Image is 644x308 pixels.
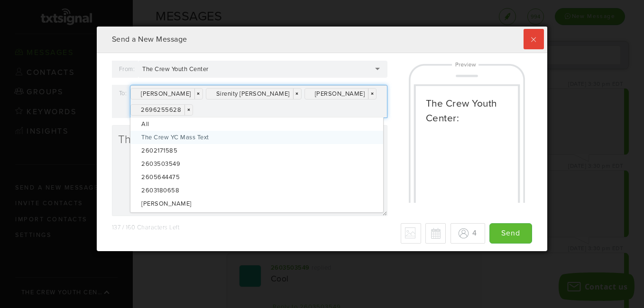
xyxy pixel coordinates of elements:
[130,118,383,131] div: All
[206,88,302,100] div: Sirenity [PERSON_NAME]
[130,157,383,171] div: 2603503549
[119,63,135,76] label: From:
[304,88,377,100] div: [PERSON_NAME]
[112,35,187,44] span: Send a New Message
[489,223,532,244] input: Send
[142,65,220,73] div: The Crew Youth Center
[130,131,383,144] div: The Crew YC Mass Text
[130,88,203,100] div: [PERSON_NAME]
[130,197,383,210] div: [PERSON_NAME]
[293,89,301,99] a: ×
[130,104,193,116] div: 2696255628
[130,184,383,197] div: 2603180658
[426,96,508,126] div: The Crew Youth Center:
[130,171,383,184] div: 2605644475
[184,105,193,115] a: ×
[194,89,202,99] a: ×
[119,87,127,100] label: To:
[130,210,383,224] div: [PERSON_NAME]
[112,224,136,231] span: 137 / 160
[137,224,180,231] span: Characters Left
[451,223,485,244] button: 4
[130,144,383,157] div: 2602171585
[368,89,376,99] a: ×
